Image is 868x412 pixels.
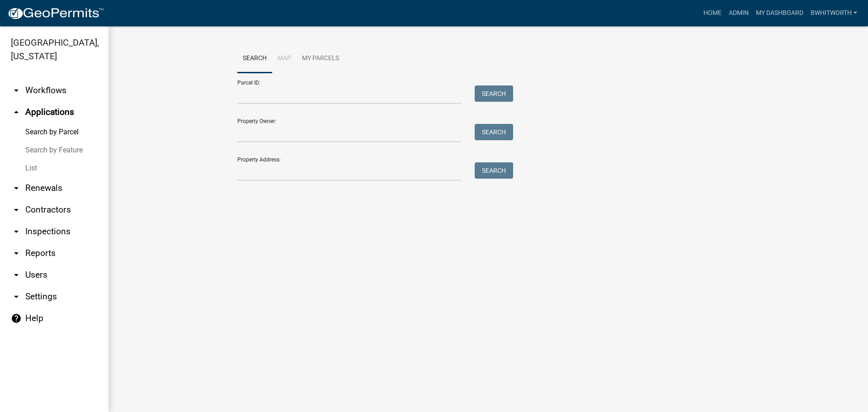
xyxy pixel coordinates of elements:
[11,183,22,194] i: arrow_drop_down
[11,107,22,118] i: arrow_drop_up
[11,291,22,302] i: arrow_drop_down
[475,162,513,179] button: Search
[725,5,752,22] a: Admin
[807,5,861,22] a: BWhitworth
[237,44,272,73] a: Search
[475,85,513,102] button: Search
[297,44,344,73] a: My Parcels
[11,85,22,96] i: arrow_drop_down
[11,226,22,237] i: arrow_drop_down
[11,204,22,215] i: arrow_drop_down
[752,5,807,22] a: My Dashboard
[11,248,22,259] i: arrow_drop_down
[11,270,22,280] i: arrow_drop_down
[700,5,725,22] a: Home
[475,124,513,140] button: Search
[11,313,22,324] i: help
